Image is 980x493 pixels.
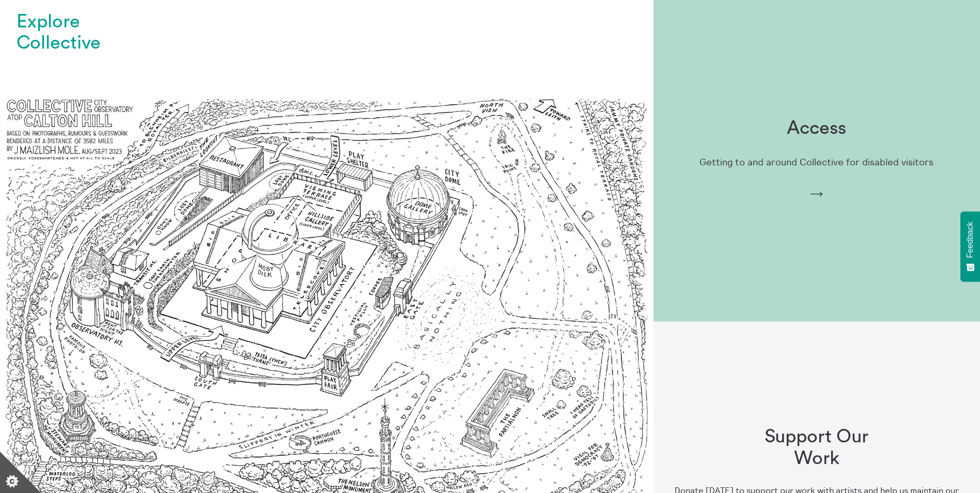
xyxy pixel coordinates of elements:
[787,118,846,139] h1: Access
[699,157,934,168] p: Getting to and around Collective for disabled visitors
[960,211,980,282] button: Feedback - Show survey
[751,426,883,469] h1: Support Our Work
[17,11,149,54] h1: Explore Collective
[966,222,975,258] span: Feedback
